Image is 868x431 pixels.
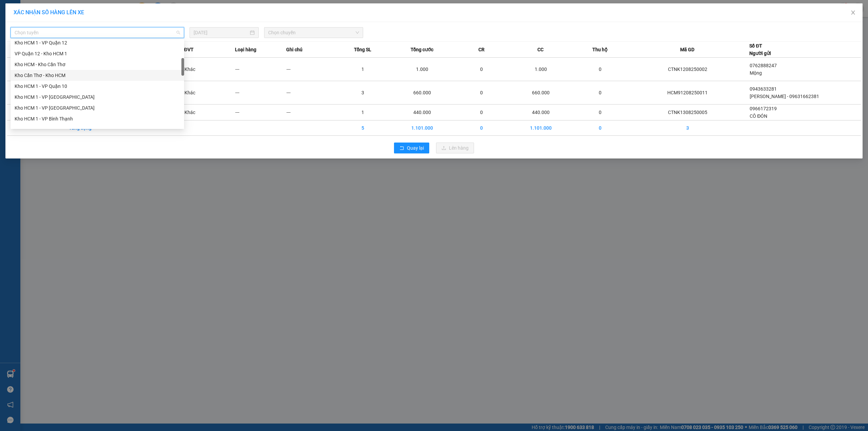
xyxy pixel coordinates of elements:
div: Kho HCM 1 - VP Tân Bình [11,102,184,113]
td: --- [235,105,286,120]
span: 0966172319 [750,106,777,111]
td: 0 [575,58,626,81]
div: Kho HCM 1 - VP [GEOGRAPHIC_DATA] [15,104,180,112]
div: Kho HCM 1 - VP Quận 10 [11,81,184,92]
span: 0762888247 [750,63,777,68]
div: Kho Cần Thơ - Kho HCM [11,70,184,81]
div: Kho HN - VP Long Biên [11,124,184,135]
td: 1.101.000 [389,120,456,136]
span: ĐVT [184,46,194,53]
span: CC [537,46,544,53]
button: rollbackQuay lại [394,143,429,153]
td: 1 [337,58,389,81]
td: 660.000 [507,81,574,105]
td: --- [286,81,337,105]
span: Mã GD [680,46,694,53]
td: 1.000 [507,58,574,81]
td: CTNK1208250002 [626,58,749,81]
button: uploadLên hàng [436,143,474,153]
div: Kho HCM 1 - VP Bình Thạnh [11,113,184,124]
span: rollback [399,146,404,151]
span: CR [478,46,485,53]
td: 0 [456,120,507,136]
span: [PERSON_NAME] - 09631662381 [750,94,819,99]
td: 0 [456,81,507,105]
span: 0943633281 [750,86,777,92]
td: 5 [337,120,389,136]
td: 1.101.000 [507,120,574,136]
div: Kho HCM 1 - VP [GEOGRAPHIC_DATA] [15,93,180,101]
td: Khác [184,81,235,105]
td: 0 [575,120,626,136]
td: 1 [337,105,389,120]
span: Tổng cước [411,46,433,53]
td: 660.000 [389,81,456,105]
strong: CSKH: [19,30,36,36]
strong: PHIẾU DÁN LÊN HÀNG [16,3,105,12]
td: 1.000 [389,58,456,81]
td: 440.000 [507,105,574,120]
span: Thu hộ [592,46,608,53]
div: Kho HCM 1 - VP Bình Tân [11,92,184,102]
td: --- [286,58,337,81]
div: Kho HCM 1 - VP Bình Thạnh [15,115,180,123]
span: Chọn tuyến [15,27,180,38]
span: Loại hàng [235,46,256,53]
div: Kho HCM - Kho Cần Thơ [11,59,184,70]
span: Ghi chú [286,46,302,53]
div: Kho HCM - Kho Cần Thơ [15,61,180,68]
td: 0 [575,105,626,120]
td: --- [286,105,337,120]
td: CTNK1308250005 [626,105,749,120]
input: 14/08/2025 [194,29,249,36]
td: HCM91208250011 [626,81,749,105]
span: CÔ ĐÓN [750,113,767,119]
td: 0 [456,105,507,120]
span: Tổng SL [354,46,371,53]
div: VP Quận 12 - Kho HCM 1 [11,48,184,59]
td: --- [235,58,286,81]
span: close [850,10,856,15]
td: 0 [456,58,507,81]
span: CÔNG TY TNHH CHUYỂN PHÁT NHANH BẢO AN [53,14,75,57]
td: Khác [184,58,235,81]
span: Mộng [750,70,762,76]
td: 0 [575,81,626,105]
span: Quay lại [407,144,424,152]
div: VP Quận 12 - Kho HCM 1 [15,50,180,57]
td: 3 [626,120,749,136]
div: Số ĐT Người gửi [749,42,771,57]
td: Khác [184,105,235,120]
span: [PHONE_NUMBER] [3,30,52,42]
div: Kho HCM 1 - VP Quận 10 [15,82,180,90]
button: Close [844,3,863,22]
div: Kho Cần Thơ - Kho HCM [15,72,180,79]
td: 3 [337,81,389,105]
td: 440.000 [389,105,456,120]
td: --- [235,81,286,105]
span: Chọn chuyến [268,27,359,38]
div: Kho HCM 1 - VP Quận 12 [11,37,184,48]
div: Kho HN - VP [GEOGRAPHIC_DATA] [15,126,180,133]
span: 0109597835 [76,33,119,39]
strong: MST: [76,33,89,39]
div: Kho HCM 1 - VP Quận 12 [15,39,180,46]
span: XÁC NHẬN SỐ HÀNG LÊN XE [14,9,84,16]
